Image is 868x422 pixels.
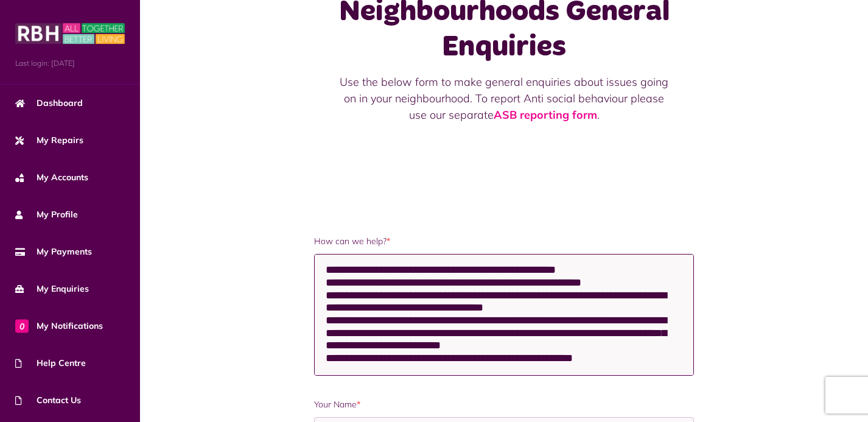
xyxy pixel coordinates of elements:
[15,171,88,184] span: My Accounts
[15,245,92,258] span: My Payments
[494,108,597,122] a: ASB reporting form
[15,97,83,110] span: Dashboard
[334,74,674,123] p: Use the below form to make general enquiries about issues going on in your neighbourhood. To repo...
[15,283,89,295] span: My Enquiries
[15,357,86,370] span: Help Centre
[314,398,694,411] label: Your Name
[314,235,694,248] label: How can we help?
[15,394,81,407] span: Contact Us
[15,134,83,147] span: My Repairs
[15,58,125,69] span: Last login: [DATE]
[15,21,125,46] img: MyRBH
[15,320,103,332] span: My Notifications
[15,208,78,221] span: My Profile
[15,319,29,332] span: 0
